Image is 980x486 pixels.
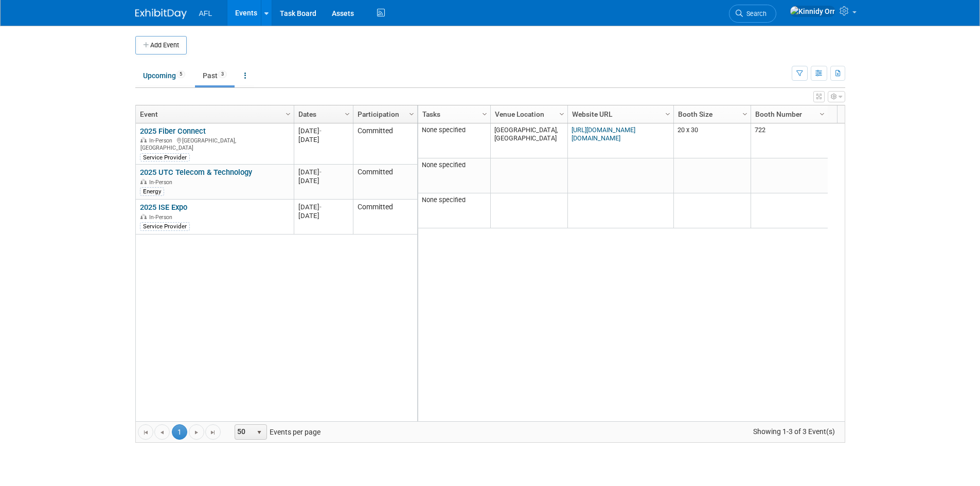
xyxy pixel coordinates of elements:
[353,200,417,235] td: Committed
[678,105,744,123] a: Booth Size
[205,424,221,440] a: Go to the last page
[319,168,322,176] span: -
[140,179,147,184] img: In-Person Event
[255,428,263,437] span: select
[158,428,166,437] span: Go to the previous page
[298,105,346,123] a: Dates
[135,66,193,85] a: Upcoming5
[480,110,489,118] span: Column Settings
[406,105,417,121] a: Column Settings
[140,222,190,230] div: Service Provider
[149,179,175,186] span: In-Person
[422,196,486,204] div: None specified
[218,70,227,78] span: 3
[673,123,751,158] td: 20 x 30
[422,126,486,134] div: None specified
[140,153,190,161] div: Service Provider
[154,424,170,440] a: Go to the previous page
[741,110,749,118] span: Column Settings
[135,36,187,55] button: Add Event
[189,424,204,440] a: Go to the next page
[319,127,322,135] span: -
[298,127,348,135] div: [DATE]
[558,110,566,118] span: Column Settings
[358,105,411,123] a: Participation
[138,424,153,440] a: Go to the first page
[298,211,348,220] div: [DATE]
[407,110,416,118] span: Column Settings
[298,135,348,144] div: [DATE]
[135,9,187,19] img: ExhibitDay
[743,10,767,17] span: Search
[192,428,201,437] span: Go to the next page
[353,165,417,200] td: Committed
[572,105,667,123] a: Website URL
[353,123,417,165] td: Committed
[751,123,828,158] td: 722
[282,105,294,121] a: Column Settings
[729,5,776,23] a: Search
[816,105,828,121] a: Column Settings
[284,110,292,118] span: Column Settings
[140,105,287,123] a: Event
[495,105,561,123] a: Venue Location
[140,136,289,151] div: [GEOGRAPHIC_DATA], [GEOGRAPHIC_DATA]
[221,424,331,440] span: Events per page
[149,214,175,221] span: In-Person
[209,428,217,437] span: Go to the last page
[422,105,484,123] a: Tasks
[664,110,672,118] span: Column Settings
[818,110,826,118] span: Column Settings
[743,424,844,439] span: Showing 1-3 of 3 Event(s)
[343,110,351,118] span: Column Settings
[235,425,253,439] span: 50
[140,203,187,212] a: 2025 ISE Expo
[140,127,206,136] a: 2025 Fiber Connect
[422,161,486,169] div: None specified
[298,203,348,211] div: [DATE]
[662,105,673,121] a: Column Settings
[739,105,751,121] a: Column Settings
[572,126,635,142] a: [URL][DOMAIN_NAME][DOMAIN_NAME]
[140,214,147,219] img: In-Person Event
[479,105,490,121] a: Column Settings
[755,105,821,123] a: Booth Number
[556,105,567,121] a: Column Settings
[172,424,187,440] span: 1
[342,105,353,121] a: Column Settings
[319,203,322,211] span: -
[149,137,175,144] span: In-Person
[195,66,235,85] a: Past3
[140,187,164,195] div: Energy
[199,9,212,17] span: AFL
[176,70,185,78] span: 5
[298,168,348,176] div: [DATE]
[790,6,835,17] img: Kinnidy Orr
[140,137,147,142] img: In-Person Event
[490,123,567,158] td: [GEOGRAPHIC_DATA], [GEOGRAPHIC_DATA]
[141,428,150,437] span: Go to the first page
[140,168,252,177] a: 2025 UTC Telecom & Technology
[298,176,348,185] div: [DATE]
